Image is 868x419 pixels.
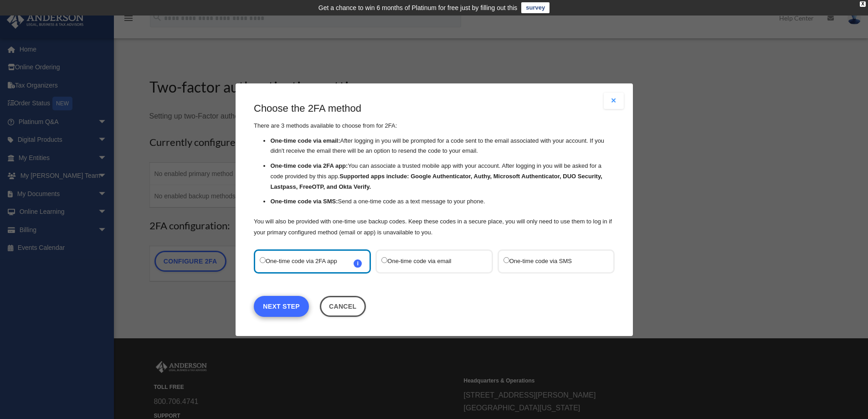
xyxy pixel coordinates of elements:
li: After logging in you will be prompted for a code sent to the email associated with your account. ... [270,135,615,156]
input: One-time code via 2FA appi [260,257,266,263]
strong: Supported apps include: Google Authenticator, Authy, Microsoft Authenticator, DUO Security, Lastp... [270,173,602,190]
button: Close this dialog window [319,295,365,316]
span: i [354,259,362,267]
li: You can associate a trusted mobile app with your account. After logging in you will be asked for ... [270,161,615,192]
button: Close modal [604,93,624,109]
strong: One-time code via SMS: [270,198,338,205]
label: One-time code via email [381,255,478,267]
p: You will also be provided with one-time use backup codes. Keep these codes in a secure place, you... [254,216,615,238]
strong: One-time code via email: [270,137,340,144]
a: survey [521,2,550,13]
li: Send a one-time code as a text message to your phone. [270,197,615,207]
label: One-time code via 2FA app [260,255,356,267]
label: One-time code via SMS [503,255,599,267]
input: One-time code via email [381,257,387,263]
div: There are 3 methods available to choose from for 2FA: [254,102,615,238]
input: One-time code via SMS [503,257,509,263]
h3: Choose the 2FA method [254,102,615,116]
div: Get a chance to win 6 months of Platinum for free just by filling out this [318,2,518,13]
strong: One-time code via 2FA app: [270,162,348,169]
a: Next Step [254,295,309,316]
div: close [860,1,866,7]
